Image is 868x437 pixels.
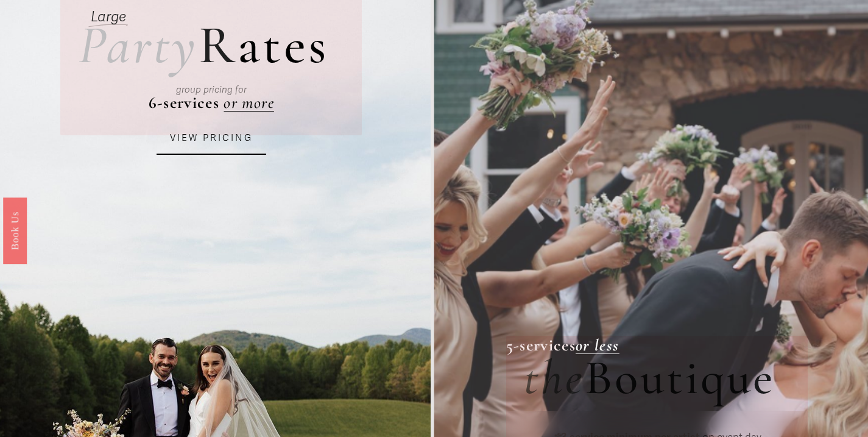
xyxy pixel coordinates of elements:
[176,84,247,95] em: group pricing for
[199,13,238,77] span: R
[79,19,330,73] h2: ates
[79,13,199,77] em: Party
[506,335,576,355] strong: 5-services
[3,197,27,263] a: Book Us
[157,122,266,155] a: VIEW PRICING
[524,349,585,407] em: the
[585,349,775,407] span: Boutique
[91,8,126,26] em: Large
[576,335,619,355] a: or less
